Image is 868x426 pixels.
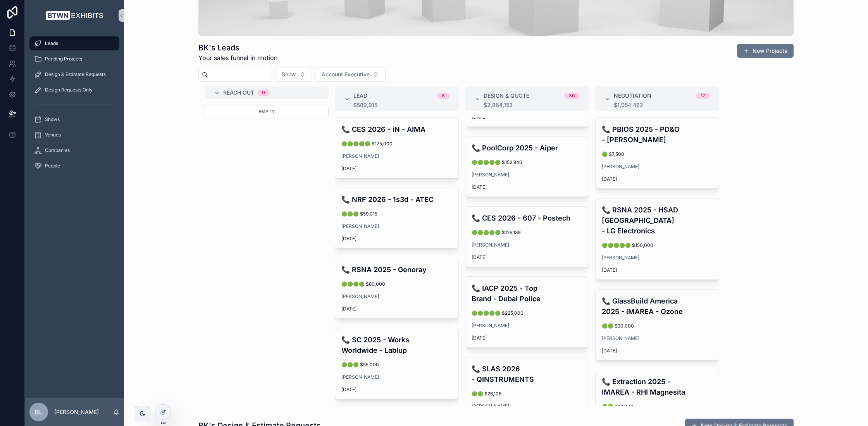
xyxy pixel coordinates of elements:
[484,102,580,108] div: $2,864,153
[472,242,509,248] a: [PERSON_NAME]
[614,92,651,100] span: Negotiation
[335,328,459,399] a: 📞 SC 2025 - Works Worldwide - Lablup🟢🟢🟢 $55,000[PERSON_NAME][DATE]
[341,211,452,217] span: 🟢🟢🟢 $59,015
[322,71,370,78] span: Account Executive
[44,9,105,22] img: App logo
[341,236,356,242] p: [DATE]
[602,348,617,354] p: [DATE]
[198,42,277,53] h1: BK's Leads
[262,90,265,96] div: 0
[472,184,487,190] p: [DATE]
[29,143,119,157] a: Companies
[45,56,82,62] span: Pending Projects
[341,386,356,393] p: [DATE]
[472,310,582,316] span: 🟢🟢🟢🟢🟢 $225,000
[45,147,70,153] span: Companies
[737,44,794,58] button: New Projects
[472,229,582,236] span: 🟢🟢🟢🟢🟢 $126,139
[341,306,356,312] p: [DATE]
[341,141,452,147] span: 🟢🟢🟢🟢🟢 $175,000
[25,31,124,183] div: scrollable content
[602,205,713,236] h4: 📞 RSNA 2025 - HSAD [GEOGRAPHIC_DATA] - LG Electronics
[35,407,43,417] span: BL
[602,376,713,397] h4: 📞 Extraction 2025 - IMAREA - RHI Magnesita
[223,89,254,97] span: Reach Out
[275,67,312,82] button: Select Button
[472,213,582,223] h4: 📞 CES 2026 - 607 - Postech
[472,323,509,329] a: [PERSON_NAME]
[315,67,386,82] button: Select Button
[335,188,459,248] a: 📞 NRF 2026 - 1s3d - ATEC🟢🟢🟢 $59,015[PERSON_NAME][DATE]
[602,296,713,317] h4: 📞 GlassBuild America 2025 - IMAREA - Ozone
[484,92,529,100] span: Design & Quote
[54,408,99,416] p: [PERSON_NAME]
[472,283,582,304] h4: 📞 IACP 2025 - Top Brand - Dubai Police
[341,264,452,275] h4: 📞 RSNA 2025 - Genoray
[569,93,575,99] div: 36
[45,132,61,138] span: Venues
[341,374,379,380] a: [PERSON_NAME]
[45,71,106,78] span: Design & Estimate Requests
[595,289,719,360] a: 📞 GlassBuild America 2025 - IMAREA - Ozone🟢🟢 $30,000[PERSON_NAME][DATE]
[341,362,452,368] span: 🟢🟢🟢 $55,000
[602,255,639,261] a: [PERSON_NAME]
[602,323,713,329] span: 🟢🟢 $30,000
[45,40,58,47] span: Leads
[29,83,119,97] a: Design Requests Only
[341,281,452,287] span: 🟢🟢🟢🟢 $80,000
[341,166,356,172] p: [DATE]
[29,67,119,81] a: Design & Estimate Requests
[29,128,119,142] a: Venues
[341,153,379,159] a: [PERSON_NAME]
[341,293,379,300] a: [PERSON_NAME]
[472,159,582,166] span: 🟢🟢🟢🟢🟢 $152,940
[472,335,487,341] p: [DATE]
[198,53,277,62] span: Your sales funnel in motion
[45,87,93,93] span: Design Requests Only
[472,172,509,178] a: [PERSON_NAME]
[602,267,617,273] p: [DATE]
[602,404,713,410] span: 🟢🟢 $28,000
[472,391,582,397] span: 🟢🟢 $26,106
[335,258,459,319] a: 📞 RSNA 2025 - Genoray🟢🟢🟢🟢 $80,000[PERSON_NAME][DATE]
[701,93,705,99] div: 17
[45,116,60,122] span: Shows
[472,403,509,409] a: [PERSON_NAME]
[465,276,589,348] a: 📞 IACP 2025 - Top Brand - Dubai Police🟢🟢🟢🟢🟢 $225,000[PERSON_NAME][DATE]
[614,102,710,108] div: $1,054,462
[602,242,713,248] span: 🟢🟢🟢🟢🟢 $150,000
[472,254,487,260] p: [DATE]
[602,164,639,170] a: [PERSON_NAME]
[341,223,379,229] a: [PERSON_NAME]
[602,176,617,182] p: [DATE]
[602,335,639,341] a: [PERSON_NAME]
[353,102,449,108] div: $589,015
[282,71,296,78] span: Show
[341,335,452,355] h4: 📞 SC 2025 - Works Worldwide - Lablup
[45,163,60,169] span: People
[602,151,713,157] span: 🟢 $7,500
[472,143,582,153] h4: 📞 PoolCorp 2025 - Aiper
[465,136,589,197] a: 📞 PoolCorp 2025 - Aiper🟢🟢🟢🟢🟢 $152,940[PERSON_NAME][DATE]
[29,159,119,173] a: People
[595,198,719,280] a: 📞 RSNA 2025 - HSAD [GEOGRAPHIC_DATA] - LG Electronics🟢🟢🟢🟢🟢 $150,000[PERSON_NAME][DATE]
[602,124,713,145] h4: 📞 PBIOS 2025 - PD&O - [PERSON_NAME]
[341,124,452,135] h4: 📞 CES 2026 - iN - AIMA
[442,93,445,99] div: 8
[472,364,582,385] h4: 📞 SLAS 2026 - QINSTRUMENTS
[29,36,119,50] a: Leads
[258,109,275,114] span: Empty
[465,206,589,267] a: 📞 CES 2026 - 607 - Postech🟢🟢🟢🟢🟢 $126,139[PERSON_NAME][DATE]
